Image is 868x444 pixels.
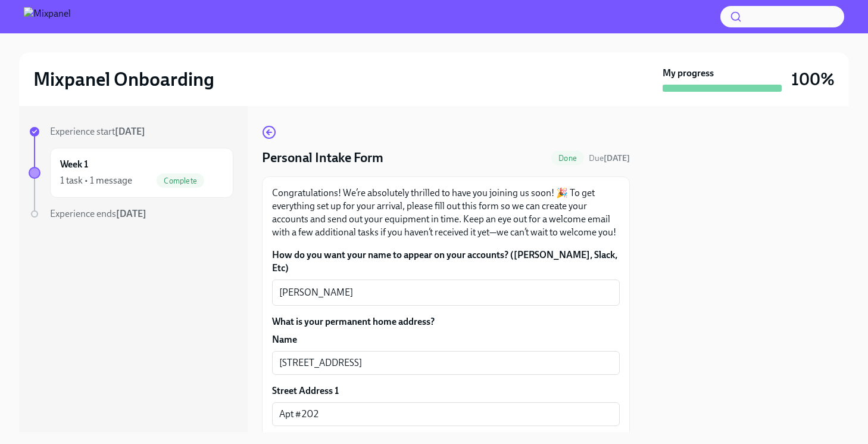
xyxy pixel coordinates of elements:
[589,153,630,163] span: Due
[589,153,630,164] span: August 23rd, 2025 07:00
[272,187,620,239] p: Congratulations! We’re absolutely thrilled to have you joining us soon! 🎉 To get everything set u...
[791,69,835,90] h3: 100%
[272,333,297,346] label: Name
[115,126,145,137] strong: [DATE]
[157,176,204,185] span: Complete
[29,125,233,138] a: Experience start[DATE]
[272,249,620,275] label: How do you want your name to appear on your accounts? ([PERSON_NAME], Slack, Etc)
[272,384,339,398] label: Street Address 1
[604,153,630,163] strong: [DATE]
[29,148,233,198] a: Week 11 task • 1 messageComplete
[272,315,620,328] label: What is your permanent home address?
[663,67,714,80] strong: My progress
[116,208,146,219] strong: [DATE]
[50,126,145,137] span: Experience start
[279,285,613,300] textarea: [PERSON_NAME]
[33,67,214,91] h2: Mixpanel Onboarding
[60,174,132,187] div: 1 task • 1 message
[60,158,88,171] h6: Week 1
[24,7,71,26] img: Mixpanel
[50,208,146,219] span: Experience ends
[551,154,584,163] span: Done
[262,149,383,167] h4: Personal Intake Form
